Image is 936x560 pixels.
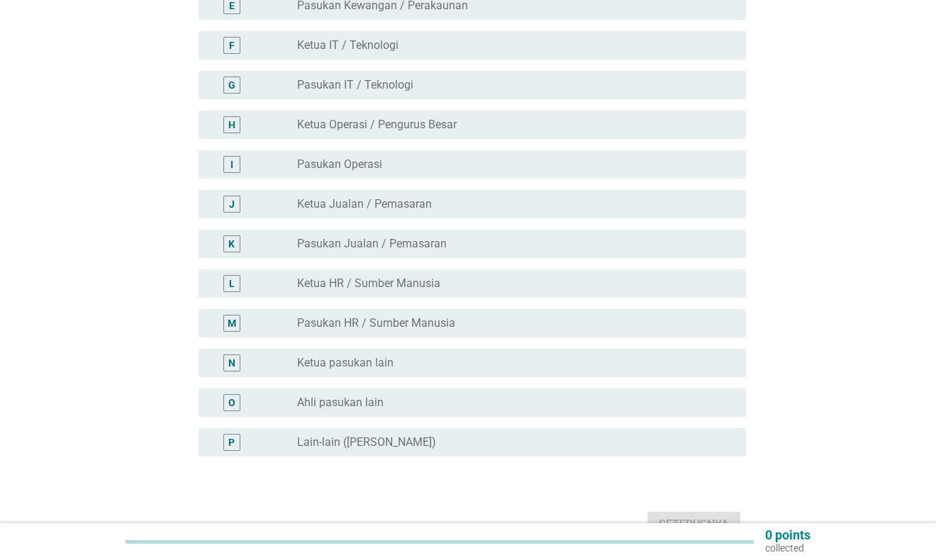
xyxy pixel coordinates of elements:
div: J [229,197,235,212]
label: Pasukan Jualan / Pemasaran [297,237,447,251]
label: Ketua Jualan / Pemasaran [297,197,432,211]
div: P [228,435,235,450]
p: collected [765,542,810,554]
div: G [228,78,235,93]
label: Pasukan Operasi [297,157,382,172]
div: N [228,356,235,371]
div: O [228,396,235,410]
p: 0 points [765,529,810,542]
div: L [229,276,235,291]
label: Pasukan HR / Sumber Manusia [297,316,455,330]
label: Ketua Operasi / Pengurus Besar [297,118,457,132]
label: Ketua pasukan lain [297,356,394,370]
div: K [228,237,235,252]
div: H [228,118,235,133]
div: M [228,316,236,331]
label: Lain-lain ([PERSON_NAME]) [297,435,436,449]
label: Ketua IT / Teknologi [297,38,399,52]
label: Pasukan IT / Teknologi [297,78,413,92]
div: I [230,157,233,172]
label: Ketua HR / Sumber Manusia [297,276,440,291]
label: Ahli pasukan lain [297,396,384,410]
div: F [229,38,235,53]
